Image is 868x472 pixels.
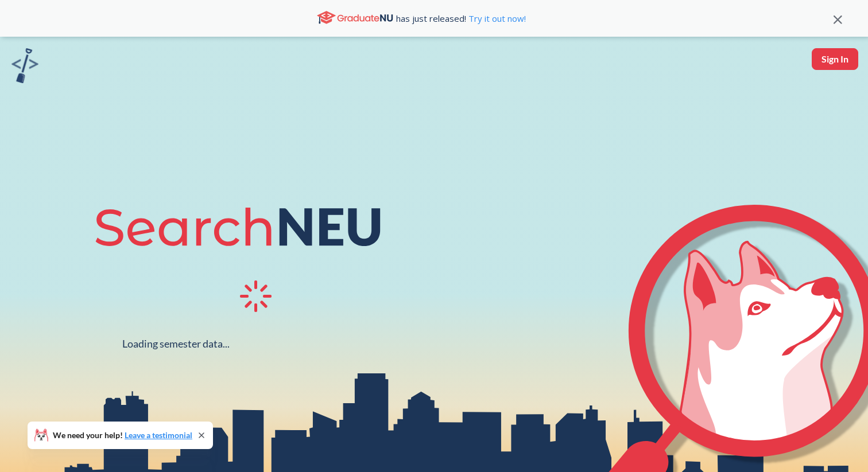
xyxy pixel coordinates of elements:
[125,430,192,440] a: Leave a testimonial
[466,13,526,24] a: Try it out now!
[122,337,230,350] div: Loading semester data...
[396,12,526,25] span: has just released!
[11,48,38,87] a: sandbox logo
[53,431,192,439] span: We need your help!
[812,48,858,70] button: Sign In
[11,48,38,83] img: sandbox logo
